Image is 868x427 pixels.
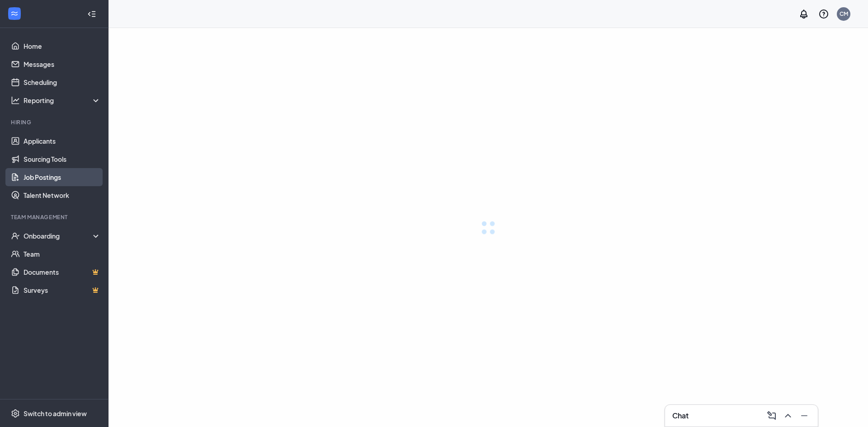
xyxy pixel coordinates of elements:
[87,9,96,19] svg: Collapse
[783,410,793,421] svg: ChevronUp
[796,408,811,423] button: Minimize
[24,37,101,55] a: Home
[24,281,101,299] a: SurveysCrown
[764,408,778,423] button: ComposeMessage
[766,410,777,421] svg: ComposeMessage
[11,96,20,105] svg: Analysis
[24,73,101,91] a: Scheduling
[24,55,101,73] a: Messages
[24,245,101,263] a: Team
[11,118,99,126] div: Hiring
[24,150,101,168] a: Sourcing Tools
[10,9,19,18] svg: WorkstreamLogo
[24,132,101,150] a: Applicants
[672,411,689,421] h3: Chat
[780,408,794,423] button: ChevronUp
[798,9,809,19] svg: Notifications
[11,231,20,240] svg: UserCheck
[840,10,848,18] div: CM
[24,263,101,281] a: DocumentsCrown
[799,410,810,421] svg: Minimize
[24,231,101,240] div: Onboarding
[24,409,87,418] div: Switch to admin view
[24,96,101,105] div: Reporting
[818,9,829,19] svg: QuestionInfo
[24,186,101,204] a: Talent Network
[11,409,20,418] svg: Settings
[24,168,101,186] a: Job Postings
[11,213,99,221] div: Team Management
